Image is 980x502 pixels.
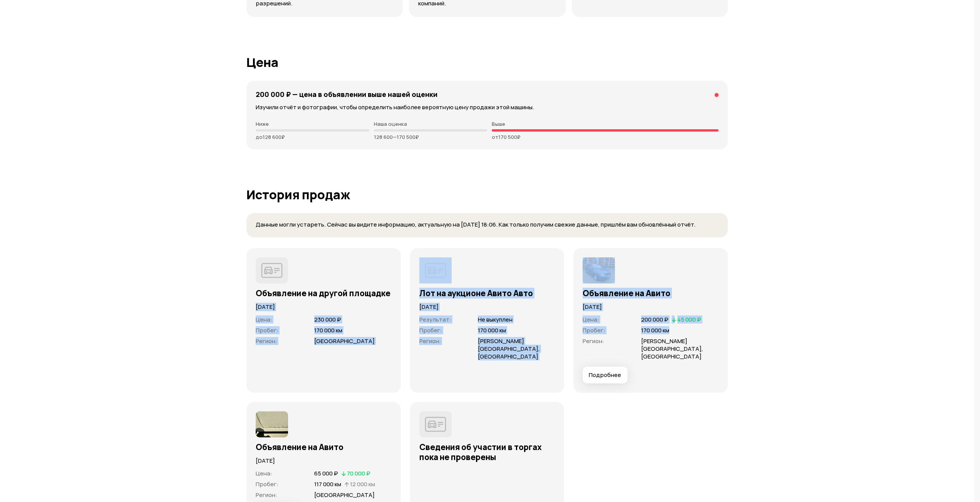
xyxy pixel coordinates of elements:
p: [DATE] [256,457,392,465]
span: 70 000 ₽ [347,469,370,477]
span: 65 000 ₽ [314,469,338,477]
h3: Объявление на другой площадке [256,288,392,298]
h3: Лот на аукционе Авито Авто [419,288,555,298]
p: [DATE] [583,303,719,311]
span: 230 000 ₽ [314,315,341,324]
span: Подробнее [589,371,621,379]
h1: История продаж [246,188,728,202]
span: [GEOGRAPHIC_DATA] [314,337,375,345]
span: Пробег : [583,326,605,334]
span: Не выкуплен [478,315,513,324]
span: Регион : [256,491,277,499]
p: 128 600 — 170 500 ₽ [374,134,487,140]
p: до 128 600 ₽ [256,134,369,140]
span: Результат : [419,315,451,324]
span: [GEOGRAPHIC_DATA] [314,491,375,499]
span: 12 000 км [350,480,375,488]
h4: 200 000 ₽ — цена в объявлении выше нашей оценки [256,90,437,98]
span: Регион : [256,337,277,345]
button: Подробнее [583,367,628,384]
span: 117 000 км [314,480,341,488]
p: [DATE] [419,303,555,311]
h3: Объявление на Авито [256,442,392,452]
h3: Объявление на Авито [583,288,719,298]
span: Цена : [583,315,599,324]
span: [PERSON_NAME][GEOGRAPHIC_DATA], [GEOGRAPHIC_DATA] [478,337,540,360]
span: Регион : [583,337,604,345]
p: Изучили отчёт и фотографии, чтобы определить наиболее вероятную цену продажи этой машины. [256,103,719,112]
p: от 170 500 ₽ [492,134,719,140]
span: 200 000 ₽ [641,315,668,324]
p: Выше [492,121,719,127]
span: Пробег : [256,326,278,334]
span: Цена : [256,469,272,477]
span: Цена : [256,315,272,324]
span: Регион : [419,337,441,345]
span: 45 000 ₽ [677,315,701,324]
h3: Сведения об участии в торгах пока не проверены [419,442,555,462]
p: Ниже [256,121,369,127]
span: [PERSON_NAME][GEOGRAPHIC_DATA], [GEOGRAPHIC_DATA] [641,337,703,360]
span: Пробег : [419,326,442,334]
p: [DATE] [256,303,392,311]
span: 170 000 км [478,326,506,334]
h1: Цена [246,55,728,69]
span: 170 000 км [314,326,342,334]
span: 170 000 км [641,326,669,334]
p: Данные могли устареть. Сейчас вы видите информацию, актуальную на [DATE] 18:06. Как только получи... [256,221,719,229]
span: Пробег : [256,480,278,488]
p: Наша оценка [374,121,487,127]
